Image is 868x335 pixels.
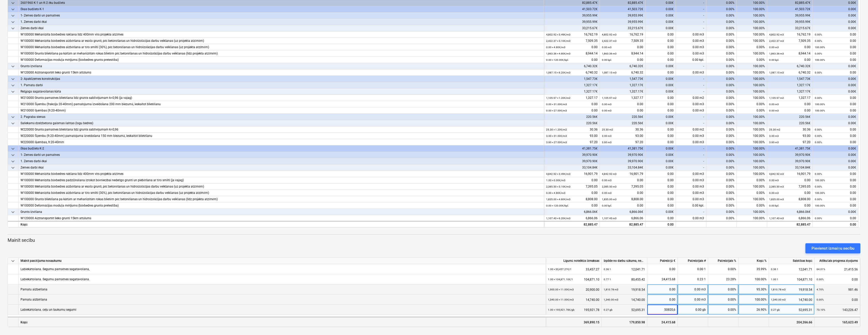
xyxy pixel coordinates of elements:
[678,274,708,284] div: 0.23 1
[767,6,813,12] div: 41,503.72€
[706,19,737,25] div: 0.00%
[600,114,645,120] div: 220.56€
[706,202,737,209] div: 0.00%
[544,6,600,12] div: 41,503.72€
[546,50,598,57] div: 8,944.14
[10,114,16,120] span: keyboard_arrow_down
[676,133,706,139] div: 0.00 m3
[602,317,647,327] div: 179,850.98
[813,158,858,164] div: 0.00€
[600,63,645,69] div: 6,740.32€
[738,264,769,274] div: 35.99%
[10,152,16,158] span: keyboard_arrow_down
[769,33,784,36] small: 4,802.92 m3
[737,114,767,120] div: 100.00%
[815,38,856,44] div: 0.00
[544,12,600,19] div: 39,955.99€
[737,158,767,164] div: 100.00%
[767,221,813,227] div: 82,885.47
[544,82,600,88] div: 1,327.17€
[815,50,856,57] div: 0.00
[546,258,602,264] div: Līgumā noteiktās izmaksas
[706,25,737,31] div: 0.00%
[544,63,600,69] div: 6,740.32€
[546,44,598,50] div: 0.00
[645,31,676,38] div: 0.00
[546,31,598,38] div: 16,762.19
[645,82,676,88] div: 0.00€
[737,145,767,152] div: 100.00%
[769,44,810,50] div: 0.00
[676,158,706,164] div: -
[602,57,643,63] div: 0.00
[600,88,645,95] div: 1,327.17€
[706,209,737,215] div: 0.00%
[805,243,860,253] button: Pievienot izmaiņu secību
[602,31,643,38] div: 16,762.19
[737,190,767,196] div: 0.00%
[645,120,676,126] div: 0.00€
[676,88,706,95] div: -
[737,133,767,139] div: 100.00%
[767,76,813,82] div: 1,547.73€
[10,76,16,82] span: keyboard_arrow_down
[602,50,643,57] div: 8,944.14
[676,171,706,177] div: 0.00 m3
[600,152,645,158] div: 39,970.90€
[600,82,645,88] div: 1,327.17€
[676,183,706,190] div: 0.00 m3
[769,40,784,42] small: 2,422.37 m3
[21,44,542,50] div: W100000 Mehanizēta būvbedres aizbēršana ar tīro smilti (30%), pēc betonēšanas un hidroizolācijas ...
[706,215,737,221] div: 0.00%
[738,274,769,284] div: 100.00%
[600,209,645,215] div: 6,866.06€
[645,133,676,139] div: 0.00
[815,33,822,36] small: 0.00%
[546,317,602,327] div: 369,890.15
[645,183,676,190] div: 0.00
[706,38,737,44] div: 0.00%
[676,6,706,12] div: -
[813,76,858,82] div: 0.00€
[645,50,676,57] div: 0.00
[813,152,858,158] div: 0.00€
[678,284,708,294] div: 0.00 m3
[544,158,600,164] div: 39,970.90€
[813,114,858,120] div: 0.00€
[676,190,706,196] div: 0.00 m3
[676,164,706,171] div: -
[10,63,16,69] span: keyboard_arrow_down
[10,120,16,126] span: keyboard_arrow_down
[767,12,813,19] div: 39,955.99€
[676,177,706,183] div: 0.00 m3
[706,50,737,57] div: 0.00%
[645,158,676,164] div: 0.00€
[645,196,676,202] div: 0.00
[645,76,676,82] div: 0.00€
[706,63,737,69] div: 0.00%
[706,152,737,158] div: 0.00%
[767,145,813,152] div: 41,381.75€
[737,25,767,31] div: 100.00%
[645,12,676,19] div: 0.00€
[678,305,708,315] div: 0.00 gb
[813,25,858,31] div: 0.00€
[676,209,706,215] div: -
[706,139,737,145] div: 0.00%
[676,145,706,152] div: -
[645,171,676,177] div: 0.00
[767,114,813,120] div: 220.56€
[602,52,617,55] small: 1,863.36 m3
[600,145,645,152] div: 41,381.75€
[676,95,706,101] div: 0.00 m2
[676,50,706,57] div: 0.00 m3
[19,221,544,227] div: Kopā
[645,95,676,101] div: 0.00
[645,221,676,227] div: 0.00
[708,258,738,264] div: Pašreizējais %
[737,177,767,183] div: 0.00%
[738,294,769,305] div: 100.00%
[769,50,810,57] div: 8,944.14
[10,19,16,25] span: keyboard_arrow_down
[602,44,643,50] div: 0.00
